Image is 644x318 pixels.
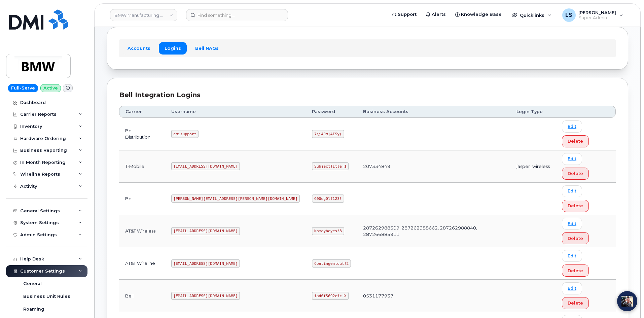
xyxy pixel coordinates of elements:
code: [EMAIL_ADDRESS][DOMAIN_NAME] [171,259,240,268]
a: Support [387,8,421,21]
code: [EMAIL_ADDRESS][DOMAIN_NAME] [171,292,240,300]
span: Delete [568,170,583,177]
code: [EMAIL_ADDRESS][DOMAIN_NAME] [171,227,240,235]
th: Password [306,106,357,118]
button: Delete [562,168,589,180]
span: [PERSON_NAME] [578,10,616,15]
span: Quicklinks [520,12,544,18]
td: Bell [119,183,165,215]
div: Quicklinks [507,8,556,22]
span: Super Admin [578,15,616,21]
code: SubjectTitle!1 [312,162,349,170]
span: Delete [568,235,583,242]
a: Edit [562,153,582,165]
td: 207334849 [357,150,510,183]
a: Alerts [421,8,451,21]
span: Alerts [432,11,446,18]
td: 287262988509, 287262988662, 287262988840, 287266885911 [357,215,510,247]
a: BMW Manufacturing Co LLC [110,9,177,21]
td: T-Mobile [119,150,165,183]
input: Find something... [186,9,288,21]
th: Login Type [510,106,556,118]
a: Accounts [122,42,156,54]
code: G00dg0lf123! [312,195,344,203]
a: Logins [159,42,187,54]
span: Delete [568,300,583,306]
button: Delete [562,135,589,147]
span: LS [565,11,572,19]
span: Delete [568,203,583,209]
a: Edit [562,185,582,197]
span: Knowledge Base [461,11,502,18]
a: Edit [562,218,582,229]
div: Luke Schroeder [558,8,628,22]
td: Bell Distribution [119,118,165,150]
span: Support [398,11,417,18]
th: Carrier [119,106,165,118]
td: AT&T Wireless [119,215,165,247]
a: Edit [562,282,582,294]
th: Business Accounts [357,106,510,118]
img: Open chat [621,296,633,307]
a: Bell NAGs [189,42,224,54]
button: Delete [562,297,589,309]
td: jasper_wireless [510,150,556,183]
div: Bell Integration Logins [119,90,616,100]
code: Nomaybeyes!8 [312,227,344,235]
button: Delete [562,264,589,277]
code: dmisupport [171,130,199,138]
th: Username [165,106,306,118]
td: 0531177937 [357,280,510,312]
span: Delete [568,268,583,274]
a: Edit [562,250,582,262]
a: Knowledge Base [451,8,506,21]
button: Delete [562,200,589,212]
button: Delete [562,232,589,244]
code: 7\j4Rm|4ISy( [312,130,344,138]
a: Edit [562,120,582,132]
td: Bell [119,280,165,312]
code: [EMAIL_ADDRESS][DOMAIN_NAME] [171,162,240,170]
code: [PERSON_NAME][EMAIL_ADDRESS][PERSON_NAME][DOMAIN_NAME] [171,195,300,203]
code: fad0f5692efc!X [312,292,349,300]
td: AT&T Wireline [119,247,165,280]
code: Contingentout!2 [312,259,351,268]
span: Delete [568,138,583,144]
